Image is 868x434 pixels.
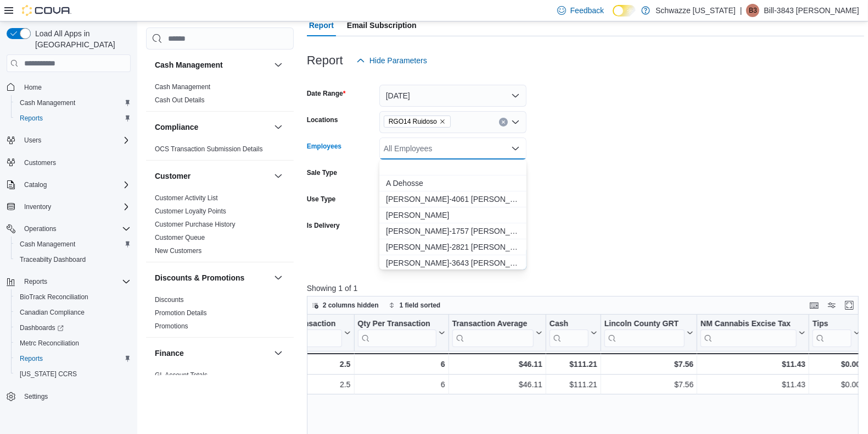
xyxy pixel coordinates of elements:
[20,323,64,332] span: Dashboards
[813,319,852,347] div: Tips
[2,388,135,404] button: Settings
[24,180,47,189] span: Catalog
[2,177,135,193] button: Catalog
[499,118,508,127] button: Clear input
[357,378,445,392] div: 6
[155,122,198,133] h3: Compliance
[357,319,436,329] div: Qty Per Transaction
[155,220,236,229] span: Customer Purchase History
[701,358,805,371] div: $11.43
[550,319,589,347] div: Cash
[15,253,131,266] span: Traceabilty Dashboard
[369,55,427,66] span: Hide Parameters
[20,389,131,403] span: Settings
[384,116,451,128] span: RGO14 Ruidoso
[2,133,135,148] button: Users
[604,319,685,347] div: Lincoln County GRT
[452,378,542,392] div: $46.11
[309,14,334,36] span: Report
[20,114,43,123] span: Reports
[15,367,131,381] span: Washington CCRS
[307,142,341,151] label: Employees
[272,347,285,360] button: Finance
[155,171,191,182] h3: Customer
[825,299,838,312] button: Display options
[24,83,42,92] span: Home
[357,319,445,347] button: Qty Per Transaction
[146,369,294,399] div: Finance
[155,194,218,202] span: Customer Activity List
[24,392,48,401] span: Settings
[146,142,294,160] div: Compliance
[307,195,335,204] label: Use Type
[15,96,131,109] span: Cash Management
[155,221,236,228] a: Customer Purchase History
[155,96,205,105] span: Cash Out Details
[550,378,597,392] div: $111.21
[307,221,340,230] label: Is Delivery
[386,178,520,189] span: A Dehosse
[386,226,520,237] span: [PERSON_NAME]-1757 [PERSON_NAME]
[11,289,135,305] button: BioTrack Reconciliation
[613,5,636,17] input: Dark Mode
[452,319,542,347] button: Transaction Average
[604,319,693,347] button: Lincoln County GRT
[15,306,131,319] span: Canadian Compliance
[155,348,184,359] h3: Finance
[2,155,135,171] button: Customers
[256,319,342,347] div: Items Per Transaction
[146,293,294,337] div: Discounts & Promotions
[550,358,597,371] div: $111.21
[155,309,207,317] span: Promotion Details
[2,199,135,215] button: Inventory
[439,118,446,125] button: Remove RGO14 Ruidoso from selection in this group
[155,83,210,91] span: Cash Management
[550,319,597,347] button: Cash
[146,191,294,262] div: Customer
[155,296,184,304] a: Discounts
[604,319,685,329] div: Lincoln County GRT
[7,74,131,433] nav: Complex example
[155,233,205,242] span: Customer Queue
[272,120,285,134] button: Compliance
[256,319,342,329] div: Items Per Transaction
[604,378,693,392] div: $7.56
[155,234,205,241] a: Customer Queue
[155,83,210,91] a: Cash Management
[379,223,527,239] button: Aaron-1757 Vegara
[347,14,417,36] span: Email Subscription
[20,134,46,147] button: Users
[155,207,226,215] a: Customer Loyalty Points
[11,366,135,382] button: [US_STATE] CCRS
[20,222,61,235] button: Operations
[357,358,445,371] div: 6
[15,96,80,109] a: Cash Management
[155,145,263,153] a: OCS Transaction Submission Details
[15,306,89,319] a: Canadian Compliance
[11,336,135,351] button: Metrc Reconciliation
[746,4,759,17] div: Bill-3843 Thompson
[20,200,131,213] span: Inventory
[256,378,351,392] div: 2.5
[389,116,437,127] span: RGO14 Ruidoso
[20,370,77,378] span: [US_STATE] CCRS
[386,241,520,252] span: [PERSON_NAME]-2821 [PERSON_NAME]
[20,134,131,147] span: Users
[155,59,270,70] button: Cash Management
[384,299,445,312] button: 1 field sorted
[352,50,432,72] button: Hide Parameters
[2,274,135,289] button: Reports
[20,275,52,288] button: Reports
[307,89,346,98] label: Date Range
[400,301,441,310] span: 1 field sorted
[15,337,131,350] span: Metrc Reconciliation
[749,4,757,17] span: B3
[11,305,135,320] button: Canadian Compliance
[155,171,270,182] button: Customer
[24,277,47,286] span: Reports
[20,156,131,169] span: Customers
[452,319,534,347] div: Transaction Average
[511,144,520,153] button: Close list of options
[155,246,201,255] span: New Customers
[155,272,244,283] h3: Discounts & Promotions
